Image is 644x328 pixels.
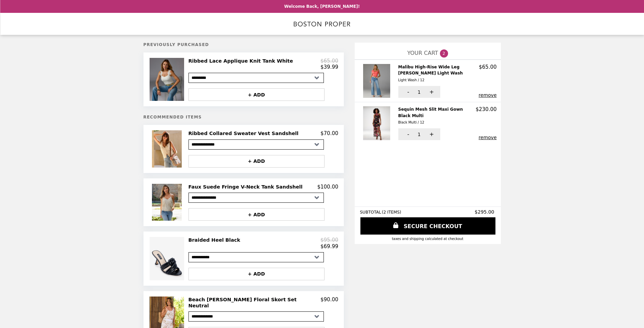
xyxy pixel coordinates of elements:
[188,184,305,190] h2: Faux Suede Fringe V-Neck Tank Sandshell
[422,86,440,98] button: +
[475,106,496,112] p: $230.00
[188,130,301,136] h2: Ribbed Collared Sweater Vest Sandshell
[398,106,476,126] h2: Sequin Mesh Slit Maxi Gown Black Multi
[479,135,496,140] button: remove
[398,128,417,140] button: -
[479,92,496,98] button: remove
[363,106,392,140] img: Sequin Mesh Slit Maxi Gown Black Multi
[398,119,473,126] div: Black Multi / 12
[398,77,476,83] div: Light Wash / 12
[143,115,344,119] h5: Recommended Items
[320,58,338,64] p: $65.00
[440,49,448,58] span: 2
[479,64,497,70] p: $65.00
[188,155,325,168] button: + ADD
[418,132,421,137] span: 1
[188,311,324,322] select: Select a product variant
[418,89,421,95] span: 1
[475,209,495,215] span: $295.00
[188,252,324,262] select: Select a product variant
[294,17,351,31] img: Brand Logo
[152,184,183,221] img: Faux Suede Fringe V-Neck Tank Sandshell
[188,88,325,101] button: + ADD
[407,50,438,56] span: YOUR CART
[143,42,344,47] h5: Previously Purchased
[320,130,338,136] p: $70.00
[320,297,338,309] p: $90.00
[188,237,243,243] h2: Braided Heel Black
[398,64,479,83] h2: Malibu High-Rise Wide Leg [PERSON_NAME] Light Wash
[320,64,338,70] p: $39.99
[320,237,338,243] p: $95.00
[382,210,401,215] span: ( 2 ITEMS )
[317,184,338,190] p: $100.00
[188,73,324,83] select: Select a product variant
[360,237,495,241] div: Taxes and Shipping calculated at checkout
[360,210,382,215] span: SUBTOTAL
[363,64,392,98] img: Malibu High-Rise Wide Leg Jean Light Wash
[188,297,321,309] h2: Beach [PERSON_NAME] Floral Skort Set Neutral
[188,208,325,221] button: + ADD
[320,243,338,249] p: $69.99
[284,4,360,9] p: Welcome Back, [PERSON_NAME]!
[360,217,495,235] a: SECURE CHECKOUT
[422,128,440,140] button: +
[150,58,186,101] img: Ribbed Lace Applique Knit Tank White
[188,139,324,150] select: Select a product variant
[188,193,324,203] select: Select a product variant
[188,58,296,64] h2: Ribbed Lace Applique Knit Tank White
[188,268,325,280] button: + ADD
[150,237,186,280] img: Braided Heel Black
[398,86,417,98] button: -
[152,130,183,167] img: Ribbed Collared Sweater Vest Sandshell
